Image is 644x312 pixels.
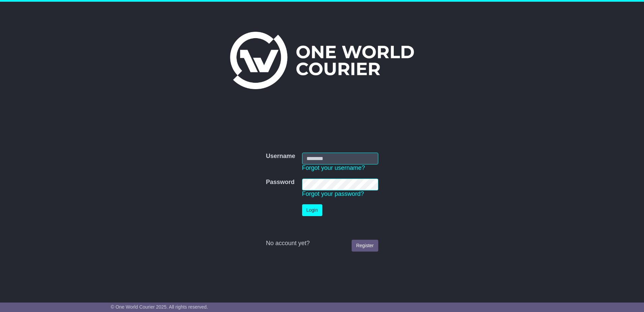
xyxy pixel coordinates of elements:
a: Forgot your password? [302,190,364,197]
label: Username [266,153,295,160]
button: Login [302,204,322,216]
div: No account yet? [266,240,378,247]
span: © One World Courier 2025. All rights reserved. [111,304,208,310]
img: One World [230,32,414,89]
a: Register [352,240,378,252]
label: Password [266,179,294,186]
a: Forgot your username? [302,164,365,171]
